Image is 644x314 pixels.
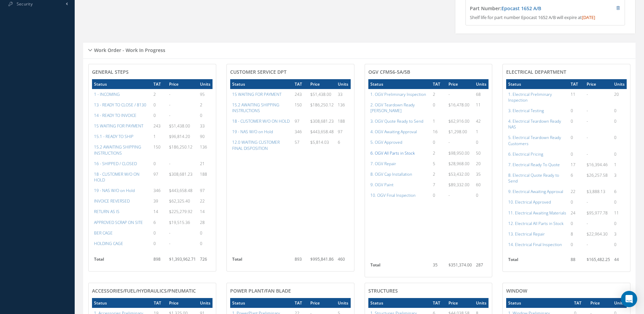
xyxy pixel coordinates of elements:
span: - [587,91,588,97]
td: 1 [612,159,627,170]
td: 0 [569,239,585,250]
a: 19 - NAS W/O on Hold [232,129,273,135]
td: 0 [474,190,489,200]
td: 50 [474,148,489,158]
td: 3 [612,229,627,239]
th: Status [92,298,152,308]
td: 11 [474,100,489,116]
a: 7. OGV Repair [370,161,396,167]
th: Status [368,298,431,308]
td: 5 [431,158,446,169]
a: 15.1 - READY TO SHIP [94,134,133,139]
td: 21 [198,158,213,169]
td: 0 [612,105,627,116]
th: Status [368,79,431,89]
td: 287 [474,260,489,274]
a: 15.2 AWAITING SHIPPING INSTRUCTIONS [94,144,141,156]
span: $28,968.00 [448,161,470,167]
h4: Electrical Department [506,69,627,75]
td: 6 [151,217,167,228]
span: $89,332.00 [448,182,470,188]
th: Total [230,254,293,268]
a: 19 - NAS W/O on Hold [94,188,135,193]
td: 68 [474,89,489,100]
a: 18 - CUSTOMER W/O ON HOLD [232,118,290,124]
td: 90 [198,131,213,142]
span: - [587,135,588,140]
span: $16,478.00 [448,102,470,108]
td: 8 [569,229,585,239]
th: Units [198,298,213,308]
a: 9. OGV Paint [370,182,393,188]
h4: CUSTOMER SERVICE DPT [230,69,351,75]
td: 0 [151,100,167,110]
td: 243 [151,121,167,131]
th: TAT [431,79,446,89]
td: 0 [612,149,627,159]
td: 42 [474,116,489,126]
td: 0 [151,238,167,249]
td: 1 [431,116,446,126]
td: 88 [569,255,585,268]
th: Status [92,79,151,89]
span: $62,325.40 [169,198,190,204]
span: $53,432.00 [448,171,470,177]
a: INVOICE REVERSED [94,198,130,204]
td: 2 [151,89,167,100]
h5: Work Order - Work In Progress [92,45,165,53]
td: 2 [431,148,446,158]
td: 0 [198,228,213,238]
td: 243 [293,89,309,100]
td: 97 [198,185,213,196]
td: 188 [198,169,213,185]
td: 0 [569,197,585,207]
th: Units [336,298,350,308]
td: 22 [198,196,213,206]
span: - [169,230,170,236]
th: Status [506,298,572,308]
span: $443,658.48 [310,129,334,135]
th: Total [92,254,151,268]
th: Total [506,255,568,268]
td: 0 [612,197,627,207]
span: $308,681.23 [310,118,334,124]
th: Price [446,79,474,89]
td: 97 [293,116,309,126]
td: 11 [569,89,585,105]
a: 5. OGV Approved [370,139,402,145]
th: TAT [152,298,167,308]
td: 2 [198,100,213,110]
a: APPROVED SCRAP ON SITE [94,220,143,225]
td: 136 [336,100,350,116]
th: Units [474,298,489,308]
span: - [448,91,450,97]
td: 33 [198,121,213,131]
a: 3. Electrical Testing [508,108,544,114]
span: - [587,199,588,205]
a: 14 - READY TO INVOICE [94,112,136,118]
a: 6. Electrical Pricing [508,151,543,157]
a: 7. Electrical Ready To Quote [508,162,560,168]
a: 8. OGV Cap Installation [370,171,412,177]
span: : [500,5,541,12]
td: 0 [612,239,627,250]
a: 14. Electrical Final Inspection [508,242,562,247]
span: - [587,221,588,226]
span: - [587,108,588,114]
a: 3. OGV Quote Ready to Send [370,118,423,124]
a: 6. OGV All Parts in Stock [370,150,415,156]
th: TAT [572,298,588,308]
th: Price [446,298,474,308]
td: 460 [336,254,350,268]
td: 20 [612,89,627,105]
td: 11 [612,208,627,218]
td: 14 [198,206,213,217]
td: 95 [198,89,213,100]
a: 16 - SHIPPED / CLOSED [94,161,137,167]
a: 2. OGV Teardown Ready [PERSON_NAME] [370,102,415,114]
span: $22,964.30 [587,231,608,237]
th: Price [167,79,198,89]
td: 39 [151,196,167,206]
th: Price [167,298,198,308]
td: 0 [569,116,585,132]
